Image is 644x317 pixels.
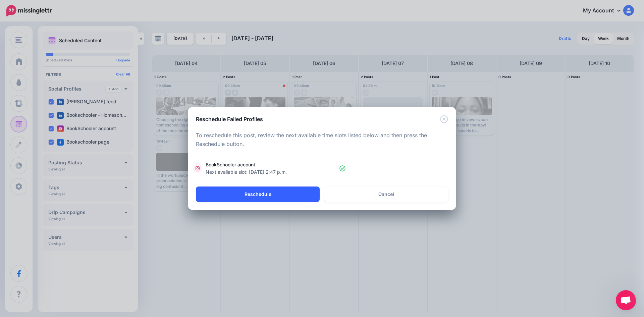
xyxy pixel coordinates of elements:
span: BookSchooler account [206,161,339,176]
button: Close [440,115,448,123]
button: Reschedule [196,187,320,202]
a: BookSchooler account Next available slot: [DATE] 2:47 p.m. [195,161,449,176]
a: Cancel [324,187,448,202]
p: To reschedule this post, review the next available time slots listed below and then press the Res... [196,131,448,149]
h5: Reschedule Failed Profiles [196,115,263,123]
span: Next available slot: [DATE] 2:47 p.m. [206,169,287,175]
